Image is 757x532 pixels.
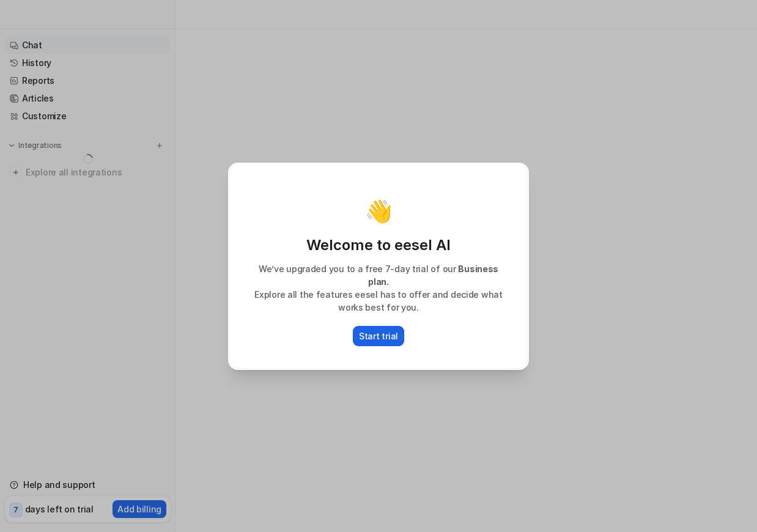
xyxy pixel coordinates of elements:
[242,262,515,288] p: We’ve upgraded you to a free 7-day trial of our
[353,326,404,346] button: Start trial
[242,288,515,314] p: Explore all the features eesel has to offer and decide what works best for you.
[359,330,398,342] p: Start trial
[242,235,515,255] p: Welcome to eesel AI
[365,199,393,223] p: 👋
